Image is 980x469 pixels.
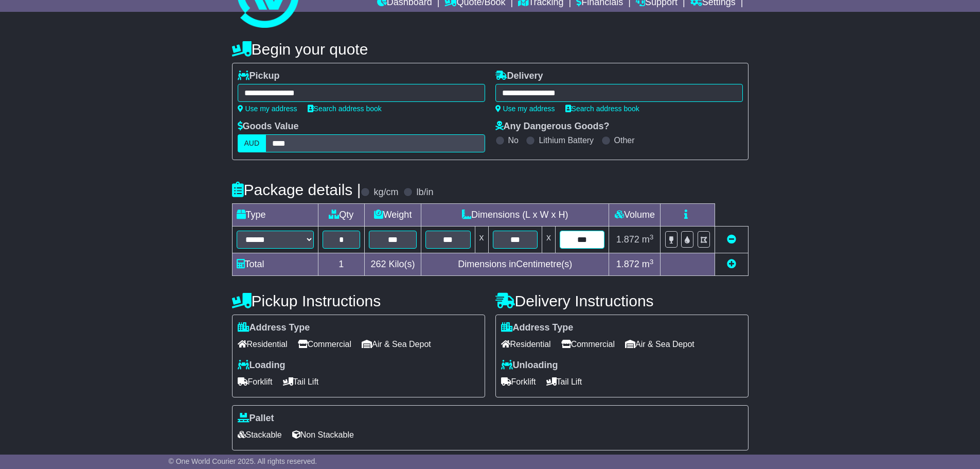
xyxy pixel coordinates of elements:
td: x [475,227,488,253]
td: Total [232,253,318,276]
td: Weight [365,204,421,227]
label: Goods Value [238,121,299,132]
span: Air & Sea Depot [625,336,694,352]
td: Volume [609,204,661,227]
label: kg/cm [373,187,398,198]
label: lb/in [416,187,433,198]
sup: 3 [650,258,654,266]
td: x [542,227,555,253]
a: Add new item [727,259,736,269]
td: Qty [318,204,365,227]
a: Use my address [238,105,297,113]
label: Address Type [501,322,574,334]
td: Type [232,204,318,227]
label: Unloading [501,360,558,371]
label: Delivery [495,71,543,82]
span: Commercial [561,336,615,352]
label: Any Dangerous Goods? [495,121,610,132]
span: Non Stackable [292,427,354,443]
span: Forklift [238,374,273,390]
h4: Begin your quote [232,41,749,58]
label: Pickup [238,71,280,82]
h4: Package details | [232,181,361,198]
span: Residential [501,336,551,352]
span: Forklift [501,374,536,390]
label: Address Type [238,322,310,334]
a: Remove this item [727,234,736,245]
span: Tail Lift [546,374,582,390]
span: Commercial [298,336,351,352]
span: 262 [371,259,386,269]
span: Residential [238,336,288,352]
label: Other [614,135,635,145]
h4: Pickup Instructions [232,292,485,309]
span: m [642,234,654,245]
a: Search address book [565,105,639,113]
td: Kilo(s) [365,253,421,276]
span: Tail Lift [283,374,319,390]
span: m [642,259,654,269]
label: Loading [238,360,286,371]
span: © One World Courier 2025. All rights reserved. [169,457,317,465]
td: Dimensions (L x W x H) [421,204,609,227]
label: No [508,135,519,145]
a: Use my address [495,105,555,113]
td: 1 [318,253,365,276]
span: 1.872 [616,234,639,245]
label: AUD [238,134,266,152]
label: Pallet [238,413,274,424]
h4: Delivery Instructions [495,292,749,309]
span: Air & Sea Depot [362,336,431,352]
td: Dimensions in Centimetre(s) [421,253,609,276]
label: Lithium Battery [539,135,594,145]
span: Stackable [238,427,282,443]
span: 1.872 [616,259,639,269]
a: Search address book [308,105,382,113]
sup: 3 [650,233,654,241]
